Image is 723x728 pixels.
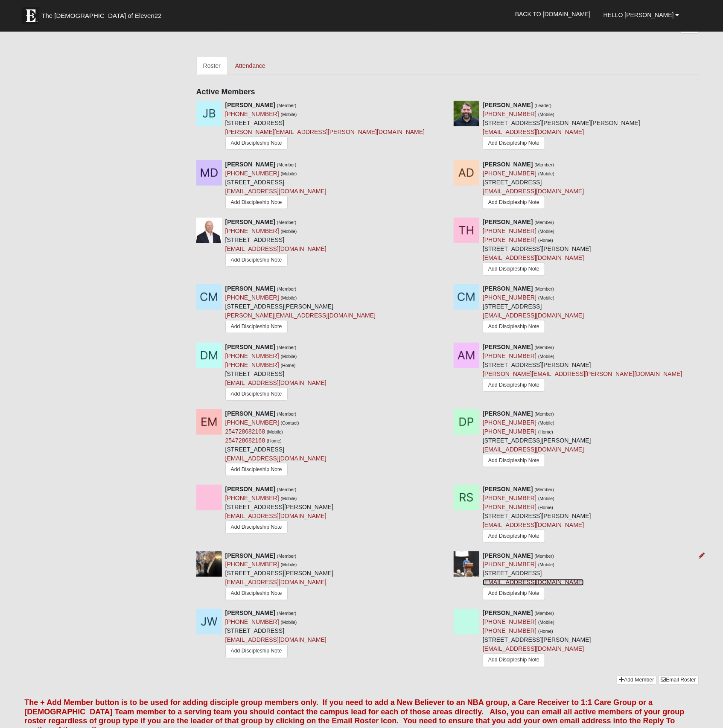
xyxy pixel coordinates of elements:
a: [EMAIL_ADDRESS][DOMAIN_NAME] [225,379,327,386]
small: (Mobile) [281,620,297,625]
div: [STREET_ADDRESS][PERSON_NAME][PERSON_NAME] [483,101,640,153]
a: [PHONE_NUMBER] [225,170,279,177]
a: Add Discipleship Note [483,320,545,333]
small: (Member) [535,345,554,350]
strong: [PERSON_NAME] [225,285,275,292]
div: [STREET_ADDRESS] [225,218,327,269]
a: [PHONE_NUMBER] [225,227,279,234]
div: [STREET_ADDRESS][PERSON_NAME] [483,485,591,545]
strong: [PERSON_NAME] [225,161,275,168]
a: Add Discipleship Note [225,587,288,600]
small: (Home) [538,429,553,434]
a: The [DEMOGRAPHIC_DATA] of Eleven22 [18,3,189,24]
div: [STREET_ADDRESS][PERSON_NAME] [225,284,376,336]
small: (Contact) [281,420,299,425]
a: [PHONE_NUMBER] [225,619,279,626]
a: [PHONE_NUMBER] [225,361,279,368]
a: [PHONE_NUMBER] [483,294,536,301]
a: [PHONE_NUMBER] [225,419,279,426]
div: [STREET_ADDRESS][PERSON_NAME] [483,218,591,278]
a: Email Roster [659,676,699,685]
a: [EMAIL_ADDRESS][DOMAIN_NAME] [483,579,584,586]
a: [PHONE_NUMBER] [483,504,536,510]
small: (Member) [535,487,554,492]
small: (Member) [277,103,297,108]
div: [STREET_ADDRESS] [483,284,584,335]
a: [EMAIL_ADDRESS][DOMAIN_NAME] [225,188,327,195]
a: Add Discipleship Note [483,654,545,667]
div: [STREET_ADDRESS][PERSON_NAME] [225,551,334,603]
a: Add Discipleship Note [483,137,545,150]
small: (Member) [277,220,297,225]
small: (Member) [535,162,554,167]
div: [STREET_ADDRESS] [225,101,425,154]
a: [PERSON_NAME][EMAIL_ADDRESS][DOMAIN_NAME] [225,312,376,319]
a: [PHONE_NUMBER] [483,236,536,243]
strong: [PERSON_NAME] [483,610,533,617]
a: 254728682168 [225,437,265,444]
a: [EMAIL_ADDRESS][DOMAIN_NAME] [225,245,327,252]
a: [EMAIL_ADDRESS][DOMAIN_NAME] [225,637,327,644]
small: (Mobile) [267,429,283,434]
strong: [PERSON_NAME] [483,552,533,559]
a: Add Discipleship Note [225,253,288,267]
a: Add Discipleship Note [225,463,288,476]
small: (Mobile) [538,562,554,568]
a: Add Discipleship Note [225,137,288,150]
a: Attendance [228,57,272,75]
div: [STREET_ADDRESS][PERSON_NAME] [225,485,334,536]
a: [PHONE_NUMBER] [225,111,279,117]
a: Add Discipleship Note [225,320,288,333]
small: (Member) [535,553,554,559]
strong: [PERSON_NAME] [483,102,533,108]
strong: [PERSON_NAME] [225,486,275,492]
div: [STREET_ADDRESS] [225,409,327,478]
small: (Mobile) [281,562,297,568]
a: [PHONE_NUMBER] [225,294,279,301]
span: The [DEMOGRAPHIC_DATA] of Eleven22 [41,12,161,20]
a: [EMAIL_ADDRESS][DOMAIN_NAME] [483,312,584,319]
small: (Mobile) [538,496,554,501]
small: (Mobile) [538,229,554,234]
small: (Mobile) [538,112,554,117]
small: (Leader) [535,103,552,108]
small: (Mobile) [281,496,297,501]
small: (Member) [277,611,297,616]
a: [EMAIL_ADDRESS][DOMAIN_NAME] [225,513,327,519]
strong: [PERSON_NAME] [225,218,275,225]
a: [PHONE_NUMBER] [483,352,536,359]
a: Add Discipleship Note [483,196,545,209]
img: Eleven22 logo [22,7,39,24]
strong: [PERSON_NAME] [225,410,275,417]
small: (Home) [267,438,282,443]
strong: [PERSON_NAME] [483,285,533,292]
a: [PHONE_NUMBER] [225,495,279,501]
a: Add Discipleship Note [225,196,288,209]
a: [PHONE_NUMBER] [483,495,536,501]
div: [STREET_ADDRESS] [225,343,327,403]
a: [PHONE_NUMBER] [483,227,536,234]
small: (Member) [277,345,297,350]
small: (Mobile) [538,620,554,625]
strong: [PERSON_NAME] [483,161,533,168]
a: [EMAIL_ADDRESS][DOMAIN_NAME] [483,188,584,195]
a: Hello [PERSON_NAME] [597,4,686,26]
small: (Member) [277,286,297,291]
a: Add Discipleship Note [483,262,545,276]
small: (Member) [535,286,554,291]
a: [EMAIL_ADDRESS][DOMAIN_NAME] [483,646,584,652]
small: (Mobile) [281,112,297,117]
a: [PHONE_NUMBER] [483,419,536,426]
a: [PHONE_NUMBER] [483,170,536,177]
a: Add Discipleship Note [483,587,545,600]
small: (Mobile) [281,229,297,234]
small: (Mobile) [538,420,554,425]
small: (Mobile) [281,354,297,359]
strong: [PERSON_NAME] [225,552,275,559]
a: Add Member [617,676,656,685]
small: (Member) [535,411,554,416]
small: (Member) [277,553,297,559]
a: Roster [196,57,227,75]
strong: [PERSON_NAME] [225,610,275,617]
div: [STREET_ADDRESS] [225,160,327,211]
